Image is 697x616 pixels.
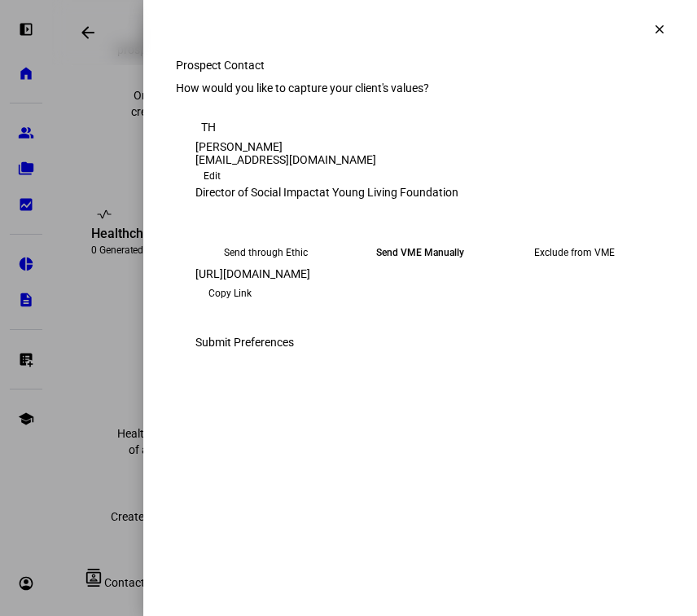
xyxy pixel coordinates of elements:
span: Submit Preferences [195,326,294,359]
div: [EMAIL_ADDRESS][DOMAIN_NAME] [195,153,645,166]
div: [URL][DOMAIN_NAME] [195,267,645,280]
div: TH [195,114,221,140]
mat-icon: clear [652,22,667,37]
button: Edit [195,166,229,186]
div: Director of Social Impact at Young Living Foundation [195,186,645,199]
eth-mega-radio-button: Exclude from VME [503,238,645,267]
span: Edit [204,166,221,186]
div: How would you like to capture your client's values? [176,81,664,95]
eth-mega-radio-button: Send VME Manually [350,238,490,267]
button: Submit Preferences [176,326,313,359]
button: Copy Link [195,280,265,306]
eth-mega-radio-button: Send through Ethic [195,238,337,267]
span: Copy Link [208,280,252,306]
div: Prospect Contact [176,59,664,72]
div: [PERSON_NAME] [195,140,645,153]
